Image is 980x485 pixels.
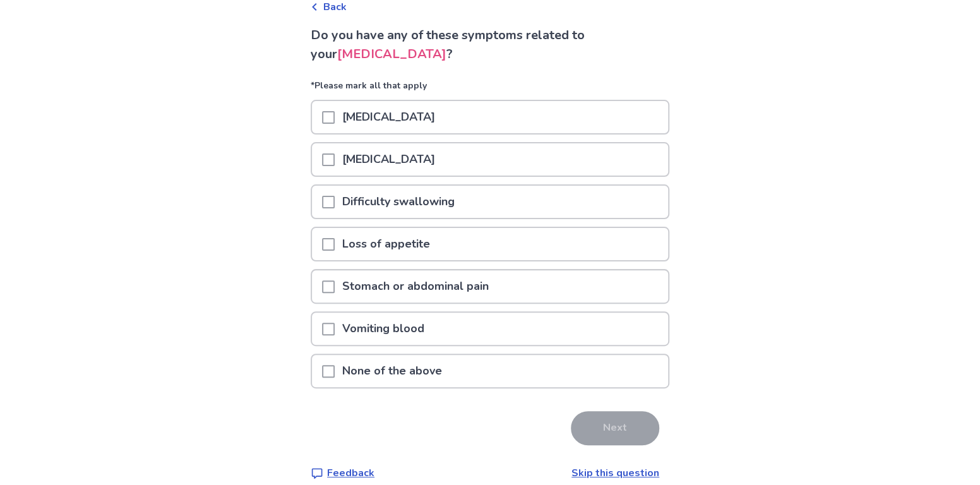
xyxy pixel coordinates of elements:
p: *Please mark all that apply [311,79,669,100]
a: Skip this question [571,466,659,480]
p: Vomiting blood [335,313,432,345]
p: [MEDICAL_DATA] [335,101,443,133]
p: Stomach or abdominal pain [335,270,496,302]
p: Difficulty swallowing [335,186,462,218]
a: Feedback [311,465,374,481]
p: Feedback [327,465,374,481]
p: None of the above [335,355,450,387]
button: Next [571,411,659,445]
p: Loss of appetite [335,228,438,260]
p: [MEDICAL_DATA] [335,143,443,176]
span: [MEDICAL_DATA] [337,45,446,63]
p: Do you have any of these symptoms related to your ? [311,26,669,64]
